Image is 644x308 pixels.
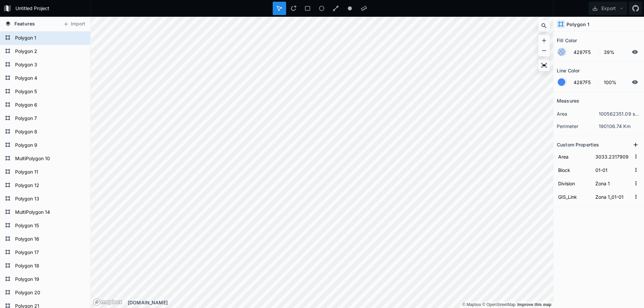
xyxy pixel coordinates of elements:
input: Empty [594,178,631,188]
input: Name [557,192,591,202]
span: Features [14,20,35,27]
h2: Line Color [557,65,580,76]
h2: Fill Color [557,35,577,46]
button: Export [589,2,627,15]
input: Empty [594,192,631,202]
h2: Custom Properties [557,139,599,150]
dd: 100562351.09 sq. km [599,110,641,117]
a: Mapbox [462,302,481,307]
a: OpenStreetMap [482,302,516,307]
input: Name [557,178,591,188]
input: Name [557,151,591,162]
a: Map feedback [517,302,551,307]
div: [DOMAIN_NAME] [128,299,553,306]
a: Mapbox logo [93,298,122,306]
button: Import [60,19,89,29]
dt: area [557,110,599,117]
h2: Measures [557,96,579,106]
dt: perimeter [557,123,599,130]
h4: Polygon 1 [567,21,589,28]
input: Empty [594,151,631,162]
dd: 190106.74 Km [599,123,641,130]
input: Name [557,165,591,175]
input: Empty [594,165,631,175]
